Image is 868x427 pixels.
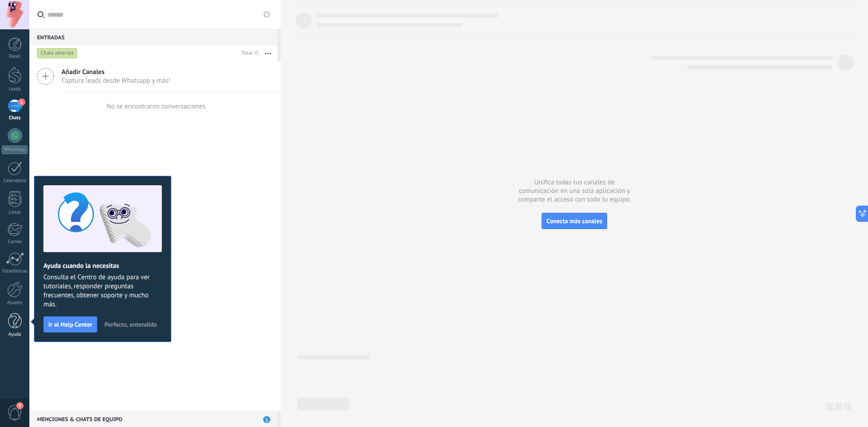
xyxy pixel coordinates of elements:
[43,273,162,309] span: Consulta el Centro de ayuda para ver tutoriales, responder preguntas frecuentes, obtener soporte ...
[29,411,278,427] div: Menciones & Chats de equipo
[29,29,278,45] div: Entradas
[2,54,28,60] div: Panel
[61,76,170,85] span: Captura leads desde Whatsapp y más!
[43,316,97,333] button: Ir al Help Center
[16,402,24,409] span: 3
[2,239,28,245] div: Correo
[542,213,607,229] button: Conecta más canales
[2,145,28,154] div: WhatsApp
[2,268,28,274] div: Estadísticas
[43,262,162,270] h2: Ayuda cuando la necesitas
[37,48,77,59] div: Chats abiertos
[104,321,157,328] span: Perfecto, entendido
[2,86,28,92] div: Leads
[263,416,270,423] span: 1
[547,217,602,225] span: Conecta más canales
[2,178,28,184] div: Calendario
[100,318,161,331] button: Perfecto, entendido
[18,99,25,106] span: 1
[238,49,258,58] div: Total: 0
[2,300,28,306] div: Ajustes
[2,210,28,216] div: Listas
[2,332,28,338] div: Ayuda
[48,321,92,328] span: Ir al Help Center
[107,102,206,111] div: No se encontraron conversaciones
[2,115,28,121] div: Chats
[61,68,170,76] span: Añadir Canales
